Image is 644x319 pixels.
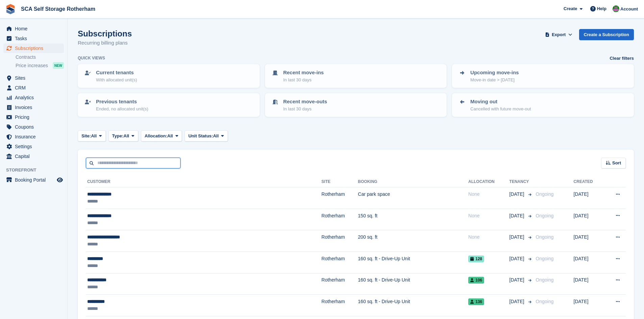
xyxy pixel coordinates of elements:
[574,209,604,230] td: [DATE]
[509,212,526,219] span: [DATE]
[15,83,55,92] span: CRM
[321,187,358,209] td: Rotherham
[112,133,124,139] span: Type:
[574,230,604,252] td: [DATE]
[15,132,55,141] span: Insurance
[141,130,182,141] button: Allocation: All
[470,77,519,83] p: Move-in date > [DATE]
[283,98,327,106] p: Recent move-outs
[109,130,138,141] button: Type: All
[536,299,554,304] span: Ongoing
[3,93,64,102] a: menu
[3,112,64,122] a: menu
[358,209,468,230] td: 150 sq. ft
[509,234,526,241] span: [DATE]
[3,142,64,151] a: menu
[3,73,64,83] a: menu
[597,5,606,12] span: Help
[145,133,167,139] span: Allocation:
[509,191,526,198] span: [DATE]
[15,142,55,151] span: Settings
[16,62,64,69] a: Price increases NEW
[552,31,566,38] span: Export
[468,177,509,187] th: Allocation
[321,295,358,316] td: Rotherham
[468,212,509,219] div: None
[470,98,531,106] p: Moving out
[167,133,173,139] span: All
[358,230,468,252] td: 200 sq. ft
[18,3,98,15] a: SCA Self Storage Rotherham
[15,34,55,43] span: Tasks
[544,29,574,40] button: Export
[15,24,55,33] span: Home
[56,176,64,184] a: Preview store
[509,298,526,305] span: [DATE]
[96,106,148,112] p: Ended, no allocated unit(s)
[15,44,55,53] span: Subscriptions
[15,73,55,83] span: Sites
[574,251,604,273] td: [DATE]
[468,234,509,241] div: None
[3,103,64,112] a: menu
[283,69,324,77] p: Recent move-ins
[453,65,633,87] a: Upcoming move-ins Move-in date > [DATE]
[613,5,619,12] img: Sarah Race
[15,152,55,161] span: Capital
[78,39,132,47] p: Recurring billing plans
[3,175,64,185] a: menu
[468,277,484,284] span: 106
[78,65,259,87] a: Current tenants With allocated unit(s)
[358,295,468,316] td: 160 sq. ft - Drive-Up Unit
[358,251,468,273] td: 160 sq. ft - Drive-Up Unit
[266,94,446,116] a: Recent move-outs In last 30 days
[453,94,633,116] a: Moving out Cancelled with future move-out
[321,177,358,187] th: Site
[620,6,638,12] span: Account
[3,132,64,141] a: menu
[321,251,358,273] td: Rotherham
[3,34,64,43] a: menu
[536,191,554,197] span: Ongoing
[468,191,509,198] div: None
[3,44,64,53] a: menu
[91,133,97,139] span: All
[358,273,468,295] td: 160 sq. ft - Drive-Up Unit
[536,277,554,283] span: Ongoing
[96,77,137,83] p: With allocated unit(s)
[78,94,259,116] a: Previous tenants Ended, no allocated unit(s)
[470,106,531,112] p: Cancelled with future move-out
[321,273,358,295] td: Rotherham
[3,83,64,92] a: menu
[123,133,129,139] span: All
[3,24,64,33] a: menu
[81,133,91,139] span: Site:
[283,77,324,83] p: In last 30 days
[15,175,55,185] span: Booking Portal
[509,255,526,262] span: [DATE]
[188,133,213,139] span: Unit Status:
[53,62,64,69] div: NEW
[574,177,604,187] th: Created
[6,167,67,174] span: Storefront
[86,177,321,187] th: Customer
[96,69,137,77] p: Current tenants
[213,133,219,139] span: All
[574,295,604,316] td: [DATE]
[321,230,358,252] td: Rotherham
[15,122,55,132] span: Coupons
[78,130,106,141] button: Site: All
[185,130,228,141] button: Unit Status: All
[5,4,16,14] img: stora-icon-8386f47178a22dfd0bd8f6a31ec36ba5ce8667c1dd55bd0f319d3a0aa187defe.svg
[358,187,468,209] td: Car park space
[564,5,577,12] span: Create
[468,298,484,305] span: 136
[78,29,132,38] h1: Subscriptions
[574,273,604,295] td: [DATE]
[15,93,55,102] span: Analytics
[3,122,64,132] a: menu
[470,69,519,77] p: Upcoming move-ins
[78,55,105,61] h6: Quick views
[509,276,526,284] span: [DATE]
[358,177,468,187] th: Booking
